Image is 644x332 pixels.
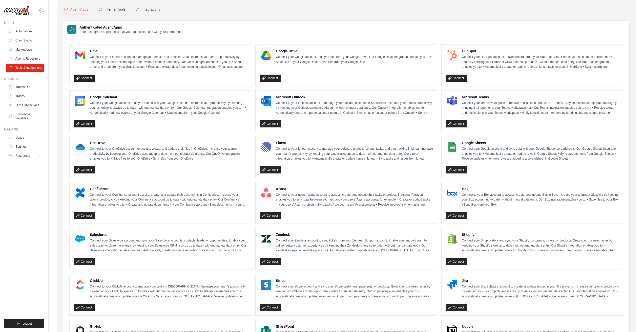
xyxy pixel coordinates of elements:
h4: OneDrive [90,140,247,145]
div: Agent Apps [64,7,88,12]
a: Settings [6,143,44,151]
a: Connect [74,75,95,82]
img: Logo [4,6,29,15]
h4: Google Drive [276,49,433,54]
a: Traces [6,92,44,100]
div: Operate [4,77,44,81]
h4: Notion [462,324,619,329]
p: Connect your Google account and sync data with your Google Sheets spreadsheets. Our Google Sheets... [462,146,619,161]
p: Connect to your Confluence account access, create, and update their documents in Confluence. Incr... [90,192,247,207]
img: Google Calendar Logo [75,96,85,106]
p: Connect to your Outlook account to manage your mail and calendar in SharePoint. Increase your tea... [276,101,433,116]
h4: Google Calendar [90,95,247,100]
img: ClickUp Logo [75,280,85,290]
img: Asana Logo [261,188,271,198]
a: Usage [6,134,44,142]
img: Linear Logo [261,142,271,152]
a: Tools & Integrations [6,64,44,72]
p: Connect your Jira Software account to create or update issues in your Jira projects. Increase you... [462,284,619,299]
h4: Shopify [462,232,619,237]
button: Agent Apps [63,5,89,14]
h4: SharePoint [276,324,433,329]
a: Connect [446,212,467,219]
a: LLM Connections [6,101,44,109]
a: Connect [74,258,95,265]
h4: Linear [276,140,433,145]
img: Box Logo [447,188,457,198]
a: Connect [446,258,467,265]
h4: Asana [276,186,433,191]
a: Connect [74,166,95,173]
a: Automations [6,27,44,35]
p: Connect your Google account and sync events with your Google Calendar. Increase your productivity... [90,101,247,116]
button: Resources [6,152,44,160]
span: Logout [23,322,32,326]
p: Connect your Stripe account and sync your Stripe customers, payments, or products. Grow your busi... [276,284,433,299]
p: Connect your Teams workspace to receive notifications and alerts in Teams. Stay connected to impo... [462,101,619,116]
a: Connect [260,258,281,265]
a: Connect [260,75,281,82]
a: Agents Repository [6,55,44,63]
h4: Jira [462,278,619,283]
a: Connect [446,166,467,173]
a: Connect [74,212,95,219]
a: Traces Old [6,83,44,91]
img: Microsoft Teams Logo [447,96,457,106]
h4: Salesforce [90,232,247,237]
img: Salesforce Logo [75,234,85,244]
a: Connect [74,120,95,127]
p: Connect your Shopify store and sync your Shopify customers, orders, or products. Grow your busine... [462,238,619,253]
p: Enterprise-grade applications that your agents can use with your permissions [79,30,183,34]
img: Microsoft Outlook Logo [261,96,271,106]
a: Environment Variables [6,110,44,122]
h4: Google Sheets [462,140,619,145]
p: Connect to your Linear account to manage your software projects, sprints, tasks, and bug tracking... [276,146,433,161]
div: Manage [4,127,44,131]
span: Resources [15,154,30,158]
h4: Zendesk [276,232,433,237]
img: Gmail Logo [75,50,85,60]
p: Connect to your users’ Asana account to access, create, and update their tasks or projects in Asa... [276,192,433,207]
a: Connect [446,304,467,311]
h3: Authenticated Agent Apps [79,25,183,30]
button: Integrations [135,5,161,14]
img: Jira Logo [447,280,457,290]
a: Connect [446,75,467,82]
a: Connect [260,166,281,173]
a: Marketplace [6,46,44,54]
button: Logout [4,319,44,328]
a: Connect [260,120,281,127]
h4: Gmail [90,49,247,54]
a: Connect [260,304,281,311]
div: Build [4,21,44,25]
h4: Microsoft Teams [462,95,619,100]
h4: GitHub [90,324,247,329]
h4: ClickUp [90,278,247,283]
img: Zendesk Logo [261,234,271,244]
img: Stripe Logo [261,280,271,290]
p: Connect to your Box account to access, create, and update files in Box. Increase your team’s prod... [462,192,619,207]
img: Google Drive Logo [261,50,271,60]
a: Connect [74,304,95,311]
div: Internal Tools [98,7,126,12]
h4: Microsoft Outlook [276,95,433,100]
p: Connect your HubSpot account to sync records from your HubSpot CRM. Enable your sales team to clo... [462,55,619,70]
button: Internal Tools [97,5,127,14]
h4: Confluence [90,186,247,191]
a: Crew Studio [6,36,44,45]
p: Connect your Google account and sync files from your Google Drive. Our Google Drive integration e... [276,55,433,64]
img: Confluence Logo [75,188,85,198]
h4: Stripe [276,278,433,283]
p: Connect to your OneDrive account to access, create, and update their files in OneDrive. Increase ... [90,146,247,161]
p: Connect your Salesforce account and sync your Salesforce accounts, contacts, leads, or opportunit... [90,238,247,253]
h4: HubSpot [462,49,619,54]
p: Connect your Zendesk account to sync tickets from your Zendesk Support account. Enable your suppo... [276,238,433,253]
img: Google Sheets Logo [447,142,457,152]
a: Connect [446,120,467,127]
p: Connect to your ClickUp account to manage your tasks in [GEOGRAPHIC_DATA]. Increase your team’s p... [90,284,247,299]
img: OneDrive Logo [75,142,85,152]
p: Connect to your Gmail account to manage your emails and drafts in Gmail. Increase your team’s pro... [90,55,247,70]
img: Shopify Logo [447,234,457,244]
a: Connect [260,212,281,219]
div: Integrations [136,7,160,12]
